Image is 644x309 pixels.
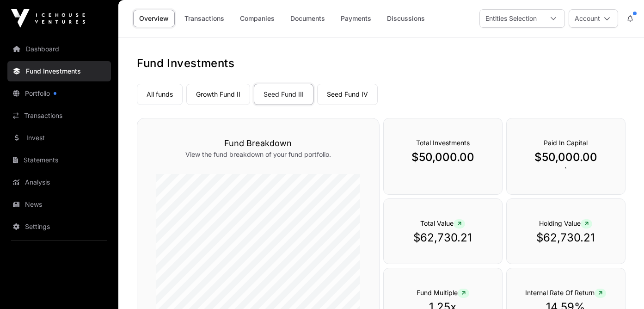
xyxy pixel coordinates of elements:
a: Settings [7,216,111,237]
a: Seed Fund IV [317,84,378,105]
span: Total Value [420,219,465,227]
h1: Fund Investments [137,56,626,71]
div: ` [506,118,626,195]
a: Transactions [178,10,230,27]
iframe: Chat Widget [598,265,644,309]
a: Overview [133,10,175,27]
div: Entities Selection [480,10,542,27]
a: Dashboard [7,39,111,59]
a: Discussions [381,10,431,27]
span: Holding Value [539,219,592,227]
a: All funds [137,84,183,105]
a: Companies [234,10,281,27]
a: News [7,194,111,215]
a: Transactions [7,105,111,126]
a: Analysis [7,172,111,192]
h3: Fund Breakdown [156,137,361,150]
a: Payments [335,10,377,27]
p: View the fund breakdown of your fund portfolio. [156,150,361,159]
a: Portfolio [7,83,111,104]
a: Documents [284,10,331,27]
span: Paid In Capital [544,139,588,147]
a: Growth Fund II [186,84,250,105]
img: Icehouse Ventures Logo [11,9,85,28]
span: Internal Rate Of Return [525,289,606,297]
p: $50,000.00 [402,150,484,165]
a: Fund Investments [7,61,111,81]
p: $62,730.21 [525,230,607,245]
span: Total Investments [416,139,470,147]
span: Fund Multiple [417,289,469,297]
p: $62,730.21 [402,230,484,245]
a: Invest [7,128,111,148]
p: $50,000.00 [525,150,607,165]
button: Account [569,9,618,28]
a: Statements [7,150,111,170]
a: Seed Fund III [254,84,313,105]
